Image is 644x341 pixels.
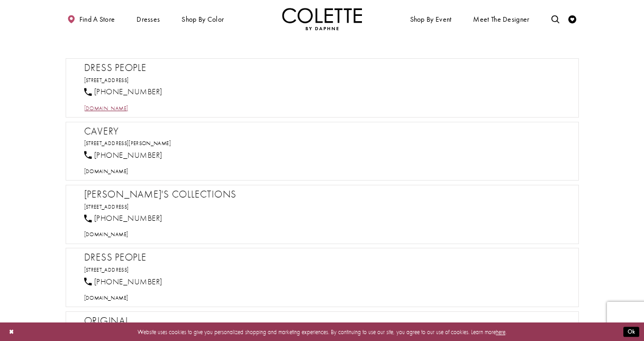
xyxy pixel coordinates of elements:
img: Colette by Daphne [282,8,362,30]
span: [DOMAIN_NAME] [84,294,129,301]
a: Opens in new tab [84,140,171,147]
span: Dresses [137,15,160,23]
span: Shop By Event [408,8,453,30]
a: [PHONE_NUMBER] [84,150,162,160]
span: [DOMAIN_NAME] [84,105,129,112]
p: Website uses cookies to give you personalized shopping and marketing experiences. By continuing t... [58,326,586,337]
a: [PHONE_NUMBER] [84,276,162,287]
a: here [496,328,505,335]
a: Opens in new tab [84,105,129,112]
span: Shop by color [182,15,224,23]
a: [PHONE_NUMBER] [84,86,162,97]
span: Meet the designer [473,15,529,23]
h2: [PERSON_NAME]'s Collections [84,189,568,201]
h2: Cavery [84,125,568,138]
a: Check Wishlist [567,8,579,30]
span: Find a store [79,15,115,23]
span: [PHONE_NUMBER] [94,150,162,160]
span: Dresses [134,8,162,30]
span: [DOMAIN_NAME] [84,168,129,175]
button: Submit Dialog [623,327,639,337]
span: [DOMAIN_NAME] [84,231,129,238]
a: [PHONE_NUMBER] [84,213,162,223]
a: Opens in new tab [84,203,129,210]
a: Visit Home Page [282,8,362,30]
h2: Dress People [84,62,568,74]
a: Toggle search [549,8,561,30]
a: Opens in new tab [84,168,129,175]
button: Close Dialog [5,325,18,339]
span: [PHONE_NUMBER] [94,276,162,287]
span: Shop By Event [410,15,452,23]
h2: Original [84,315,568,327]
span: [PHONE_NUMBER] [94,86,162,97]
a: Find a store [66,8,117,30]
span: [PHONE_NUMBER] [94,213,162,223]
a: Opens in new tab [84,266,129,273]
a: Opens in new tab [84,77,129,84]
span: Shop by color [180,8,226,30]
a: Opens in new tab [84,231,129,238]
a: Opens in new tab [84,294,129,301]
a: Meet the designer [471,8,532,30]
h2: Dress People [84,252,568,264]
